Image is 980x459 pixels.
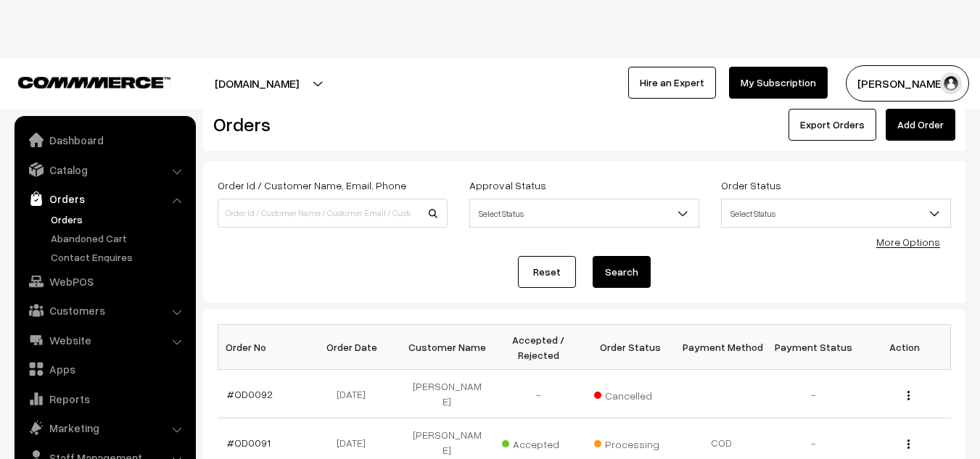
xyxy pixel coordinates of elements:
a: WebPOS [18,268,191,294]
a: Hire an Expert [628,67,716,99]
a: Add Order [886,109,955,141]
span: Processing [594,433,667,452]
img: Menu [907,391,910,400]
a: #OD0092 [227,388,273,400]
span: Cancelled [594,384,667,403]
a: Abandoned Cart [47,231,191,246]
img: COMMMERCE [18,77,170,88]
a: Catalog [18,157,191,183]
label: Approval Status [469,178,546,193]
a: Reset [518,256,576,288]
a: My Subscription [729,67,828,99]
img: Menu [907,439,910,449]
th: Order No [218,325,310,370]
span: Select Status [722,201,950,226]
td: - [493,370,584,418]
a: Orders [47,212,191,227]
a: Contact Enquires [47,249,191,265]
th: Order Status [585,325,676,370]
a: Reports [18,386,191,412]
th: Accepted / Rejected [493,325,584,370]
a: #OD0091 [227,437,271,449]
a: Dashboard [18,127,191,153]
a: Orders [18,186,191,212]
span: Select Status [470,201,699,226]
label: Order Id / Customer Name, Email, Phone [218,178,406,193]
span: Select Status [721,199,951,228]
input: Order Id / Customer Name / Customer Email / Customer Phone [218,199,448,228]
img: user [940,73,962,94]
a: Website [18,327,191,353]
button: Search [593,256,651,288]
a: More Options [876,236,940,248]
td: - [767,370,859,418]
th: Order Date [310,325,401,370]
td: [PERSON_NAME] [401,370,493,418]
a: COMMMERCE [18,73,145,90]
th: Payment Method [676,325,767,370]
label: Order Status [721,178,781,193]
th: Payment Status [767,325,859,370]
a: Apps [18,356,191,382]
h2: Orders [213,113,446,136]
th: Action [859,325,950,370]
th: Customer Name [401,325,493,370]
a: Marketing [18,415,191,441]
span: Accepted [502,433,575,452]
button: Export Orders [788,109,876,141]
a: Customers [18,297,191,323]
span: Select Status [469,199,699,228]
td: [DATE] [310,370,401,418]
button: [DOMAIN_NAME] [164,65,350,102]
button: [PERSON_NAME]… [846,65,969,102]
